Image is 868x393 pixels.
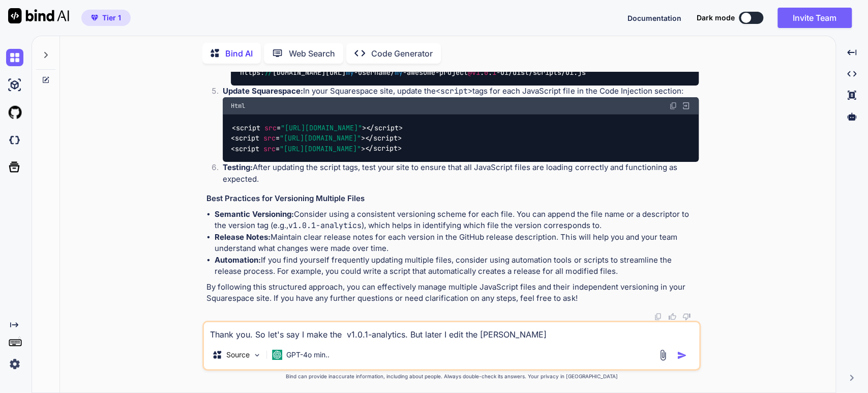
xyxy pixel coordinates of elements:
img: copy [669,102,677,110]
span: src [263,144,276,153]
p: Maintain clear release notes for each version in the GitHub release description. This will help y... [215,232,699,255]
img: Pick Models [253,351,261,359]
span: Dark mode [697,13,735,23]
span: "[URL][DOMAIN_NAME]" [280,133,361,143]
p: In your Squarespace site, update the tags for each JavaScript file in the Code Injection section: [223,86,699,97]
span: Html [231,102,245,110]
img: githubLight [6,104,23,121]
span: 1 [492,68,496,77]
code: <script> [436,86,472,96]
span: 0 [484,68,488,77]
h3: Best Practices for Versioning Multiple Files [206,193,699,205]
span: < = > [232,123,366,132]
p: After updating the script tags, test your site to ensure that all JavaScript files are loading co... [223,162,699,185]
span: script [236,123,260,132]
button: premiumTier 1 [81,10,131,26]
span: src [263,133,276,143]
span: < = > [231,144,365,153]
img: icon [677,350,687,360]
code: v1.0.1-analytics [288,220,362,231]
span: script [374,123,399,132]
img: GPT-4o mini [272,350,282,360]
p: Bind can provide inaccurate information, including about people. Always double-check its answers.... [202,373,701,380]
strong: Testing: [223,162,253,172]
p: Bind AI [225,47,253,60]
p: Web Search [289,47,335,60]
img: like [668,313,676,321]
button: Documentation [627,13,681,23]
span: Documentation [627,14,681,22]
span: @v1 [468,68,480,77]
span: </ > [366,123,403,132]
textarea: Thank you. So let's say I make the v1.0.1-analytics. But later I edit the an [204,322,699,341]
span: script [373,133,398,143]
img: Open in Browser [681,101,691,110]
img: copy [654,313,662,321]
span: "[URL][DOMAIN_NAME]" [280,144,361,153]
strong: Automation: [215,255,261,265]
strong: Update Squarespace: [223,86,303,96]
p: If you find yourself frequently updating multiple files, consider using automation tools or scrip... [215,255,699,277]
p: By following this structured approach, you can effectively manage multiple JavaScript files and t... [206,282,699,304]
span: "[URL][DOMAIN_NAME]" [281,123,362,132]
img: darkCloudIdeIcon [6,131,23,149]
span: < = > [231,133,365,143]
strong: Release Notes: [215,232,271,242]
span: script [235,144,259,153]
span: </ > [365,133,402,143]
span: script [235,133,259,143]
span: my [395,68,403,77]
span: </ > [365,144,402,153]
span: src [264,123,277,132]
img: Bind AI [8,8,69,23]
button: Invite Team [777,8,852,28]
img: premium [91,15,98,21]
span: Tier 1 [102,13,121,23]
img: attachment [657,349,669,361]
p: GPT-4o min.. [286,350,330,360]
span: // [264,68,273,77]
img: settings [6,355,23,373]
img: ai-studio [6,76,23,94]
code: https: [DOMAIN_NAME][URL] -username/ -awesome-project . . -ui/dist/scripts/ui.js [239,67,586,78]
span: script [373,144,398,153]
strong: Semantic Versioning: [215,209,294,219]
span: my [346,68,354,77]
p: Consider using a consistent versioning scheme for each file. You can append the file name or a de... [215,209,699,232]
img: chat [6,49,23,66]
p: Source [226,350,250,360]
p: Code Generator [371,47,433,60]
img: dislike [682,313,691,321]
